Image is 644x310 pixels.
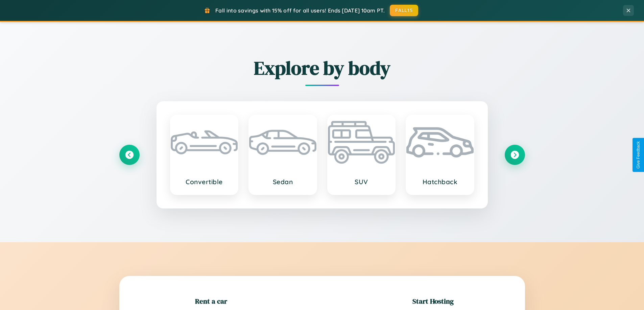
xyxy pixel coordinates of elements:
[177,178,231,186] h3: Convertible
[256,178,310,186] h3: Sedan
[119,55,525,81] h2: Explore by body
[413,178,467,186] h3: Hatchback
[215,7,385,14] span: Fall into savings with 15% off for all users! Ends [DATE] 10am PT.
[195,296,227,306] h2: Rent a car
[390,5,418,16] button: FALL15
[636,141,641,169] div: Give Feedback
[412,296,454,306] h2: Start Hosting
[335,178,388,186] h3: SUV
